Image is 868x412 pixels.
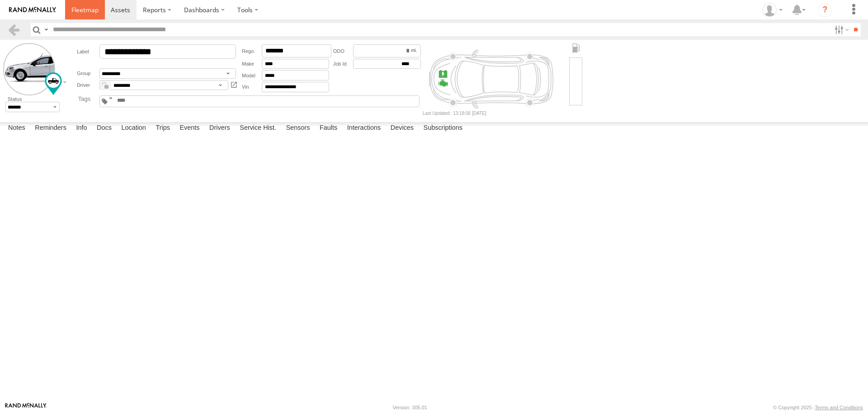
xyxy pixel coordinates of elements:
label: Devices [386,122,418,135]
div: Rear Right Tyre Pressure: - psi [523,53,533,60]
a: No User/Driver Selected [230,80,238,90]
div: Battery: - 12.7v [438,69,448,79]
div: Version: 305.01 [393,405,427,410]
label: Docs [92,122,116,135]
div: 13:18:56 [DATE] [423,111,486,116]
label: Interactions [343,122,386,135]
label: Sensors [282,122,315,135]
label: Location [117,122,151,135]
div: Fuel Level: 0% (0L) [566,43,585,115]
label: Reminders [30,122,71,135]
div: Front Left Tyre Pressure: - psi [446,99,457,106]
div: Rear Left Tyre Pressure: - psi [523,99,533,106]
a: Back to previous Page [7,23,20,36]
div: Engine Status: [438,78,448,88]
a: Terms and Conditions [815,405,863,410]
img: rand-logo.svg [9,7,56,13]
div: William Pittman [759,3,786,17]
span: Standard Tag [109,97,113,99]
label: Info [71,122,91,135]
div: © Copyright 2025 - [773,405,863,410]
label: Subscriptions [419,122,467,135]
label: Service Hist. [235,122,281,135]
label: Events [175,122,204,135]
label: Search Filter Options [831,23,850,36]
label: Faults [315,122,342,135]
label: Search Query [42,23,50,36]
a: Visit our Website [5,403,47,412]
div: Change Map Icon [45,72,62,95]
i: ? [818,3,832,17]
label: Drivers [205,122,235,135]
div: Front Right Tyre Pressure: - psi [446,53,457,60]
label: Trips [151,122,175,135]
label: Notes [4,122,30,135]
